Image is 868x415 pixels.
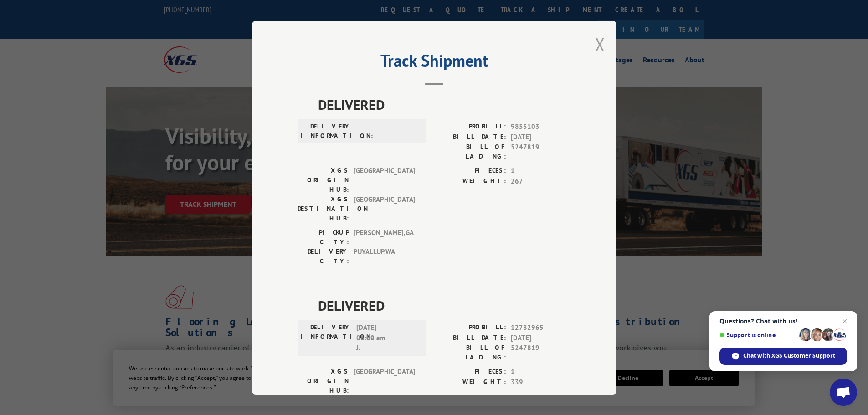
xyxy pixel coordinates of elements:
span: DELIVERED [318,295,571,316]
h2: Track Shipment [298,54,571,72]
span: Support is online [719,332,796,338]
span: 12782965 [511,323,571,333]
label: PICKUP CITY: [298,228,349,247]
span: [GEOGRAPHIC_DATA] [354,166,415,195]
span: [DATE] 06:00 am JJ [356,323,418,354]
span: [GEOGRAPHIC_DATA] [354,195,415,223]
label: XGS DESTINATION HUB: [298,195,349,223]
span: [DATE] [511,333,571,343]
label: PIECES: [434,367,506,377]
span: [GEOGRAPHIC_DATA] [354,367,415,395]
span: 267 [511,176,571,186]
div: Chat with XGS Customer Support [719,348,847,365]
span: 1 [511,367,571,377]
span: Chat with XGS Customer Support [743,352,835,360]
span: 339 [511,377,571,387]
label: XGS ORIGIN HUB: [298,166,349,195]
label: BILL DATE: [434,333,506,343]
button: Close modal [595,32,605,56]
span: DELIVERED [318,94,571,115]
label: DELIVERY INFORMATION: [300,122,352,141]
label: BILL OF LADING: [434,343,506,362]
span: 1 [511,166,571,176]
span: Close chat [839,316,850,327]
label: WEIGHT: [434,377,506,387]
label: DELIVERY INFORMATION: [300,323,352,354]
label: PROBILL: [434,122,506,132]
label: BILL OF LADING: [434,142,506,161]
span: 5247819 [511,142,571,161]
span: 5247819 [511,343,571,362]
label: PIECES: [434,166,506,176]
label: PROBILL: [434,323,506,333]
label: BILL DATE: [434,132,506,142]
span: 9855103 [511,122,571,132]
div: Open chat [830,379,857,406]
label: DELIVERY CITY: [298,247,349,266]
span: [PERSON_NAME] , GA [354,228,415,247]
label: XGS ORIGIN HUB: [298,367,349,395]
span: [DATE] [511,132,571,142]
span: Questions? Chat with us! [719,318,847,325]
span: PUYALLUP , WA [354,247,415,266]
label: WEIGHT: [434,176,506,186]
